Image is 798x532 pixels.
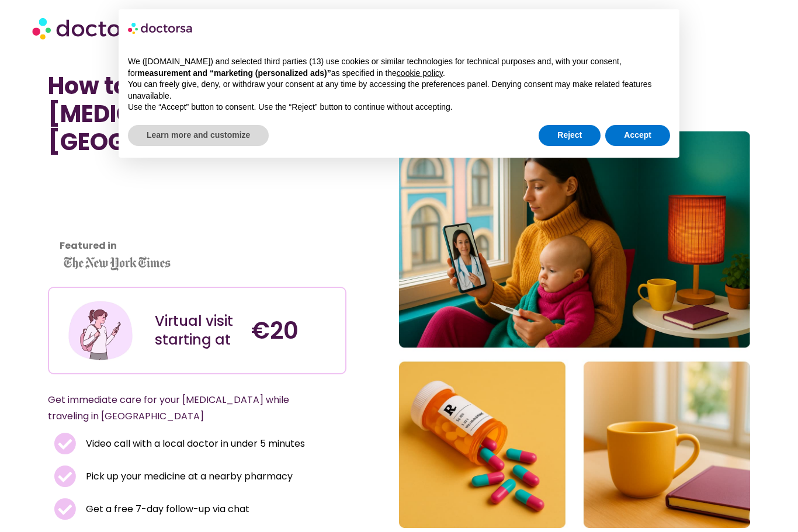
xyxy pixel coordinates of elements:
[397,68,443,78] a: cookie policy
[155,312,240,349] div: Virtual visit starting at
[128,79,670,102] p: You can freely give, deny, or withdraw your consent at any time by accessing the preferences pane...
[128,102,670,113] p: Use the “Accept” button to consent. Use the “Reject” button to continue without accepting.
[128,56,670,79] p: We ([DOMAIN_NAME]) and selected third parties (13) use cookies or similar technologies for techni...
[137,68,331,78] strong: measurement and “marketing (personalized ads)”
[48,72,346,156] h1: How to Treat a [MEDICAL_DATA] in [GEOGRAPHIC_DATA]
[54,173,159,261] iframe: Customer reviews powered by Trustpilot
[60,239,117,252] strong: Featured in
[83,436,305,452] span: Video call with a local doctor in under 5 minutes
[128,19,193,37] img: logo
[128,125,269,146] button: Learn more and customize
[399,131,750,528] img: bronchitis-doctor-Crete
[83,501,249,517] span: Get a free 7-day follow-up via chat
[605,125,670,146] button: Accept
[83,468,293,485] span: Pick up your medicine at a nearby pharmacy
[67,297,135,365] img: Illustration depicting a young woman in a casual outfit, engaged with her smartphone. She has a p...
[48,392,318,425] p: Get immediate care for your [MEDICAL_DATA] while traveling in [GEOGRAPHIC_DATA]
[539,125,601,146] button: Reject
[251,317,336,345] h4: €20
